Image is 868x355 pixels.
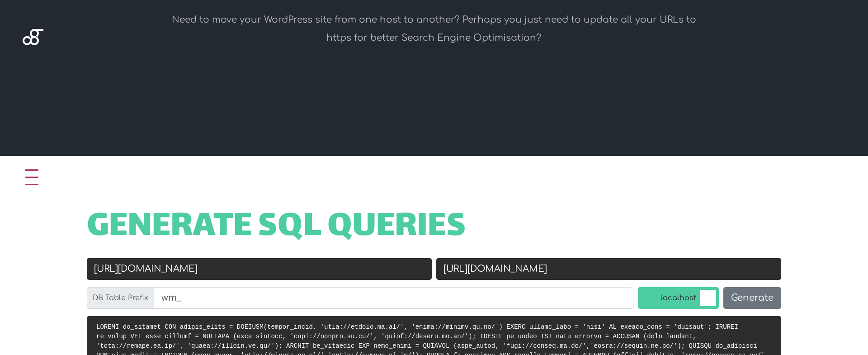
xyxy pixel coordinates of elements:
button: Generate [723,287,781,309]
label: localhost [638,287,719,309]
span: Generate SQL Queries [87,214,466,242]
img: Blackgate [23,29,43,97]
p: Need to move your WordPress site from one host to another? Perhaps you just need to update all yo... [164,11,704,47]
input: wp_ [154,287,633,309]
label: DB Table Prefix [87,287,154,309]
input: New URL [436,258,781,280]
input: Old URL [87,258,432,280]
